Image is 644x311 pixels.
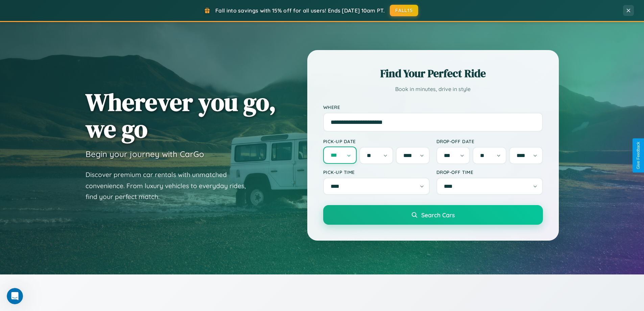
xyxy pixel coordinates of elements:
[390,5,418,16] button: FALL15
[436,169,543,175] label: Drop-off Time
[323,138,430,144] label: Pick-up Date
[86,169,255,202] p: Discover premium car rentals with unmatched convenience. From luxury vehicles to everyday rides, ...
[215,7,385,14] span: Fall into savings with 15% off for all users! Ends [DATE] 10am PT.
[436,138,543,144] label: Drop-off Date
[421,211,455,219] span: Search Cars
[323,205,543,225] button: Search Cars
[323,104,543,110] label: Where
[636,142,641,169] div: Give Feedback
[7,288,23,304] iframe: Intercom live chat
[323,84,543,94] p: Book in minutes, drive in style
[323,169,430,175] label: Pick-up Time
[323,66,543,81] h2: Find Your Perfect Ride
[86,149,204,159] h3: Begin your journey with CarGo
[86,89,276,142] h1: Wherever you go, we go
